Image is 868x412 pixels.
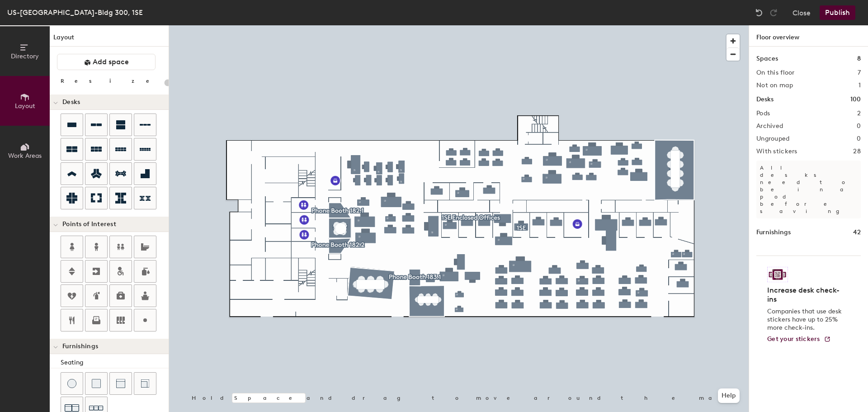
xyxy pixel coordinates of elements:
[62,221,116,228] span: Points of Interest
[11,52,39,60] span: Directory
[141,379,150,388] img: Couch (corner)
[756,135,790,142] h2: Ungrouped
[15,102,35,110] span: Layout
[853,227,861,237] h1: 42
[8,152,42,160] span: Work Areas
[134,372,156,395] button: Couch (corner)
[61,372,83,395] button: Stool
[857,54,861,64] h1: 8
[769,8,778,17] img: Redo
[767,267,788,282] img: Sticker logo
[61,77,160,85] div: Resize
[57,54,156,70] button: Add space
[756,69,795,76] h2: On this floor
[109,372,132,395] button: Couch (middle)
[116,379,125,388] img: Couch (middle)
[857,123,861,130] h2: 0
[850,95,861,104] h1: 100
[793,5,811,20] button: Close
[67,379,76,388] img: Stool
[756,110,770,117] h2: Pods
[767,286,844,304] h4: Increase desk check-ins
[756,148,797,155] h2: With stickers
[767,336,831,343] a: Get your stickers
[756,54,778,64] h1: Spaces
[61,358,169,368] div: Seating
[756,82,793,89] h2: Not on map
[749,25,868,47] h1: Floor overview
[50,33,169,47] h1: Layout
[7,7,143,18] div: US-[GEOGRAPHIC_DATA]-Bldg 300, 1SE
[718,388,740,403] button: Help
[858,69,861,76] h2: 7
[93,57,129,66] span: Add space
[755,8,764,17] img: Undo
[756,123,783,130] h2: Archived
[92,379,101,388] img: Cushion
[820,5,855,20] button: Publish
[756,161,861,218] p: All desks need to be in a pod before saving
[857,135,861,142] h2: 0
[767,308,844,332] p: Companies that use desk stickers have up to 25% more check-ins.
[857,110,861,117] h2: 2
[85,372,108,395] button: Cushion
[767,335,820,343] span: Get your stickers
[62,99,80,106] span: Desks
[62,343,98,350] span: Furnishings
[756,95,774,104] h1: Desks
[859,82,861,89] h2: 1
[756,227,791,237] h1: Furnishings
[853,148,861,155] h2: 28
